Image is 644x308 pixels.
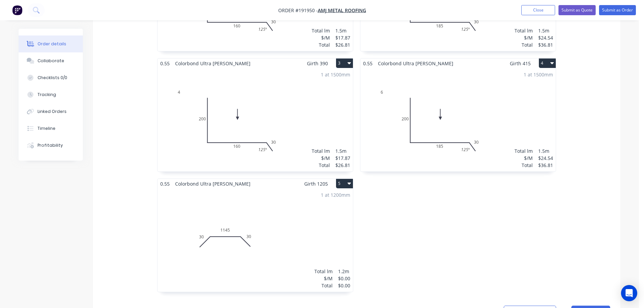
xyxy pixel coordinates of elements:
div: Linked Orders [38,109,67,115]
div: $24.54 [538,34,553,41]
button: 3 [336,58,353,68]
div: 1.5m [538,27,553,34]
div: $/M [314,275,333,282]
div: Total [314,282,333,289]
div: Total [312,41,330,48]
button: Linked Orders [19,103,83,120]
button: Checklists 0/0 [19,69,83,86]
div: $17.87 [335,155,350,162]
div: 1.2m [338,268,350,275]
div: 1.5m [538,147,553,155]
div: Total [515,162,533,169]
span: Girth 415 [510,58,531,68]
span: Colorbond Ultra [PERSON_NAME] [375,58,456,68]
span: 0.55 [360,58,375,68]
button: Tracking [19,86,83,103]
span: Girth 390 [307,58,328,68]
div: Total lm [312,27,330,34]
button: Order details [19,35,83,52]
div: $24.54 [538,155,553,162]
div: $/M [312,155,330,162]
div: $/M [312,34,330,41]
div: Total [312,162,330,169]
div: $/M [515,155,533,162]
div: Collaborate [38,58,64,64]
div: 620018530125º1 at 1500mmTotal lm$/MTotal1.5m$24.54$36.81 [360,68,556,171]
div: $26.81 [335,41,350,48]
div: $0.00 [338,275,350,282]
div: 1.5m [335,27,350,34]
div: $26.81 [335,162,350,169]
div: 1 at 1200mm [321,191,350,198]
span: 0.55 [158,179,172,189]
button: Profitability [19,137,83,154]
div: Total lm [312,147,330,155]
div: Total lm [515,27,533,34]
span: Girth 1205 [304,179,328,189]
button: Collaborate [19,52,83,69]
div: 420016030125º1 at 1500mmTotal lm$/MTotal1.5m$17.87$26.81 [158,68,353,171]
img: Factory [12,5,22,15]
div: Total lm [515,147,533,155]
a: AMJ Metal Roofing [318,7,366,14]
span: Colorbond Ultra [PERSON_NAME] [172,179,253,189]
div: Checklists 0/0 [38,75,67,81]
div: Order details [38,41,66,47]
div: $/M [515,34,533,41]
div: 1 at 1500mm [321,71,350,78]
div: Total lm [314,268,333,275]
div: Open Intercom Messenger [621,285,637,301]
div: 1.5m [335,147,350,155]
div: Tracking [38,92,56,98]
span: 0.55 [158,58,172,68]
button: 5 [336,179,353,188]
button: 4 [539,58,556,68]
div: $36.81 [538,162,553,169]
div: Profitability [38,142,63,148]
div: Timeline [38,125,55,132]
div: $36.81 [538,41,553,48]
button: Close [521,5,555,15]
button: Timeline [19,120,83,137]
div: Total [515,41,533,48]
span: Colorbond Ultra [PERSON_NAME] [172,58,253,68]
div: $17.87 [335,34,350,41]
div: $0.00 [338,282,350,289]
div: 0301145301 at 1200mmTotal lm$/MTotal1.2m$0.00$0.00 [158,189,353,292]
button: Submit as Quote [558,5,596,15]
span: Order #191950 - [278,7,318,14]
button: Submit as Order [599,5,636,15]
div: 1 at 1500mm [524,71,553,78]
